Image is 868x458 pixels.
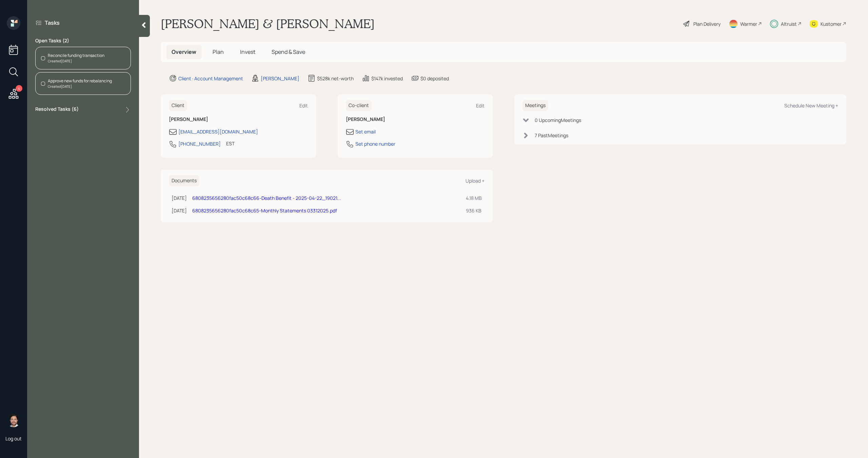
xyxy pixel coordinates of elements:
[272,48,305,56] span: Spend & Save
[35,106,79,114] label: Resolved Tasks ( 6 )
[346,117,485,122] h6: [PERSON_NAME]
[784,102,838,109] div: Schedule New Meeting +
[476,102,485,109] div: Edit
[213,48,224,56] span: Plan
[7,414,20,427] img: michael-russo-headshot.png
[317,75,354,82] div: $528k net-worth
[466,178,485,184] div: Upload +
[781,20,797,27] div: Altruist
[226,140,235,147] div: EST
[346,100,372,111] h6: Co-client
[261,75,299,82] div: [PERSON_NAME]
[420,75,449,82] div: $0 deposited
[821,20,842,27] div: Kustomer
[5,435,22,442] div: Log out
[161,16,375,31] h1: [PERSON_NAME] & [PERSON_NAME]
[240,48,255,56] span: Invest
[299,102,308,109] div: Edit
[48,78,112,84] div: Approve new funds for rebalancing
[522,100,548,111] h6: Meetings
[466,207,482,214] div: 936 KB
[371,75,403,82] div: $147k invested
[172,194,187,202] div: [DATE]
[178,140,221,147] div: [PHONE_NUMBER]
[466,194,482,202] div: 4.18 MB
[16,85,22,92] div: 4
[35,37,131,44] label: Open Tasks ( 2 )
[172,207,187,214] div: [DATE]
[178,128,258,135] div: [EMAIL_ADDRESS][DOMAIN_NAME]
[740,20,757,27] div: Warmer
[48,53,104,59] div: Reconcile funding transaction
[178,75,243,82] div: Client · Account Management
[45,19,60,26] label: Tasks
[192,195,341,201] a: 6808235656280fac50c68c66-Death Benefit - 2025-04-22_19021...
[172,48,196,56] span: Overview
[48,84,112,89] div: Created [DATE]
[693,20,721,27] div: Plan Delivery
[169,117,308,122] h6: [PERSON_NAME]
[169,175,199,186] h6: Documents
[169,100,187,111] h6: Client
[355,140,395,147] div: Set phone number
[535,132,568,139] div: 7 Past Meeting s
[535,117,581,124] div: 0 Upcoming Meeting s
[355,128,376,135] div: Set email
[48,59,104,64] div: Created [DATE]
[192,207,337,214] a: 6808235656280fac50c68c65-Monthly Statements 03312025.pdf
